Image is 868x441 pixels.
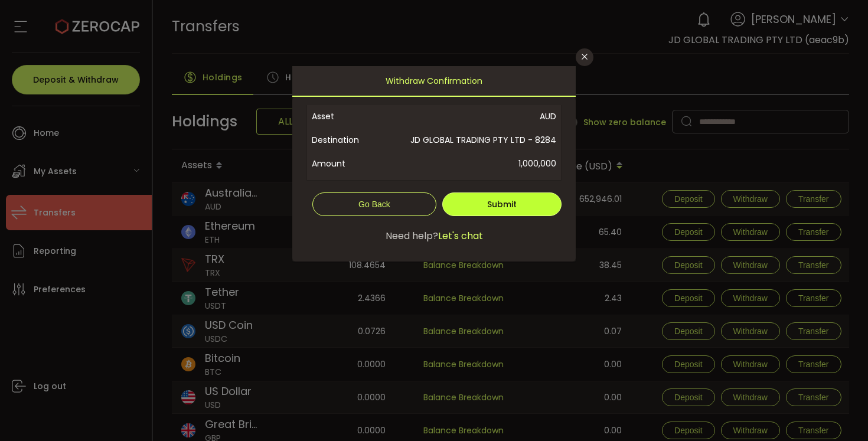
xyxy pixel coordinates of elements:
[487,198,517,210] span: Submit
[387,128,556,152] span: JD GLOBAL TRADING PTY LTD - 8284
[386,229,438,243] span: Need help?
[438,229,483,243] span: Let's chat
[358,200,390,209] span: Go Back
[312,128,387,152] span: Destination
[312,192,436,216] button: Go Back
[727,313,868,441] div: 聊天小组件
[727,313,868,441] iframe: Chat Widget
[442,192,562,216] button: Submit
[387,152,556,175] span: 1,000,000
[312,152,387,175] span: Amount
[292,66,576,262] div: dialog
[576,48,593,66] button: Close
[312,104,387,128] span: Asset
[386,66,482,96] span: Withdraw Confirmation
[387,104,556,128] span: AUD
